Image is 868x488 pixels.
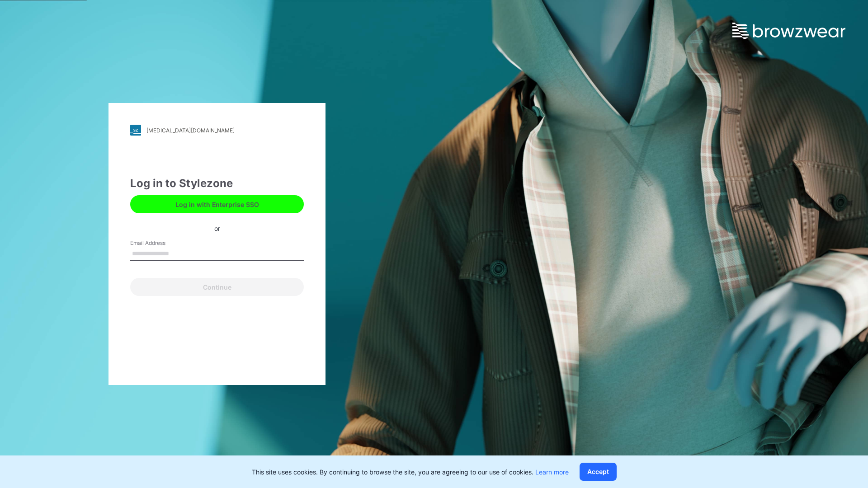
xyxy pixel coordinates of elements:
[130,195,304,213] button: Log in with Enterprise SSO
[580,463,617,481] button: Accept
[732,23,845,39] img: browzwear-logo.e42bd6dac1945053ebaf764b6aa21510.svg
[146,127,235,134] div: [MEDICAL_DATA][DOMAIN_NAME]
[207,223,227,233] div: or
[130,125,304,136] a: [MEDICAL_DATA][DOMAIN_NAME]
[130,125,141,136] img: stylezone-logo.562084cfcfab977791bfbf7441f1a819.svg
[535,468,569,476] a: Learn more
[130,239,193,247] label: Email Address
[252,467,569,477] p: This site uses cookies. By continuing to browse the site, you are agreeing to our use of cookies.
[130,175,304,192] div: Log in to Stylezone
